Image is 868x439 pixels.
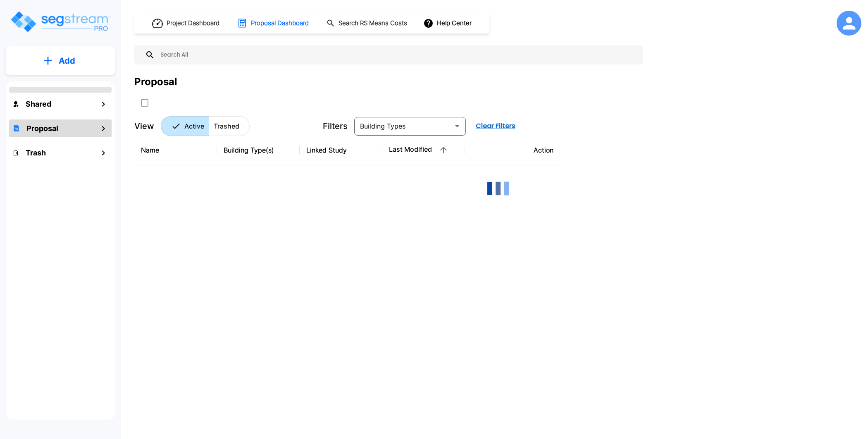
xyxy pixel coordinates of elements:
[217,135,300,165] th: Building Type(s)
[26,98,51,110] h1: Shared
[167,19,219,28] h1: Project Dashboard
[161,116,209,136] button: Active
[141,145,210,155] div: Name
[465,135,560,165] th: Action
[382,135,465,165] th: Last Modified
[451,120,463,132] button: Open
[161,116,250,136] div: Platform
[422,15,475,31] button: Help Center
[209,116,250,136] button: Trashed
[136,95,153,111] button: SelectAll
[184,121,204,131] p: Active
[251,19,309,28] h1: Proposal Dashboard
[300,135,382,165] th: Linked Study
[149,14,224,32] button: Project Dashboard
[472,118,519,134] button: Clear Filters
[234,14,313,32] button: Proposal Dashboard
[357,120,450,132] input: Building Types
[134,74,177,89] div: Proposal
[6,49,115,73] button: Add
[59,55,75,67] p: Add
[155,45,639,64] input: Search All
[323,120,348,132] p: Filters
[482,172,515,205] img: Loading
[339,19,407,28] h1: Search RS Means Costs
[214,121,239,131] p: Trashed
[323,15,412,31] button: Search RS Means Costs
[26,123,58,134] h1: Proposal
[10,10,111,33] img: Logo
[134,120,154,132] p: View
[26,147,46,158] h1: Trash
